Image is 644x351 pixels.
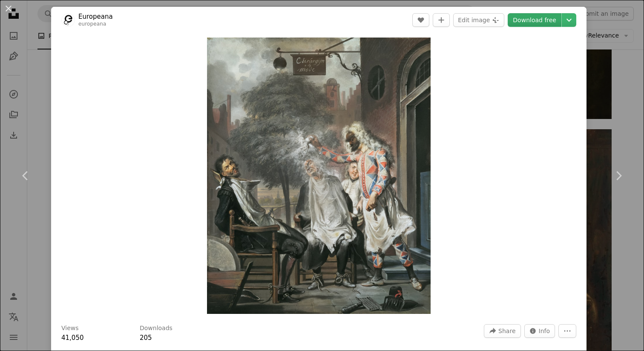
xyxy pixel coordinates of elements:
h3: Downloads [140,324,172,333]
button: Stats about this image [524,324,555,338]
button: Edit image [453,13,504,27]
button: Like [412,13,429,27]
a: europeana [78,21,106,27]
img: a painting of a barber cutting a man's hair [207,38,430,314]
h3: Views [61,324,79,333]
a: Europeana [78,12,113,21]
a: Next [593,135,644,217]
span: 41,050 [61,334,84,342]
button: Zoom in on this image [207,38,430,314]
button: More Actions [558,324,576,338]
span: Share [498,325,515,337]
span: 205 [140,334,152,342]
button: Share this image [484,324,520,338]
img: Go to Europeana's profile [61,13,75,27]
button: Add to Collection [433,13,450,27]
button: Choose download size [562,13,576,27]
a: Download free [508,13,561,27]
span: Info [539,325,550,337]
